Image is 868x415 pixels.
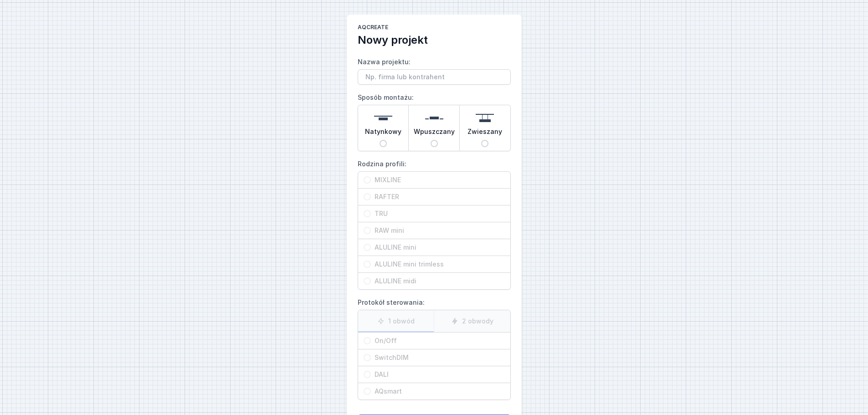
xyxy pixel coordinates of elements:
input: Nazwa projektu: [358,69,511,85]
input: Wpuszczany [431,140,438,147]
input: Zwieszany [481,140,488,147]
label: Nazwa projektu: [358,55,511,85]
img: suspended.svg [476,109,494,127]
span: Natynkowy [365,127,401,140]
img: recessed.svg [425,109,443,127]
h1: AQcreate [358,24,511,33]
label: Rodzina profili: [358,157,511,290]
label: Protokół sterowania: [358,295,511,400]
span: Zwieszany [467,127,502,140]
h2: Nowy projekt [358,33,511,47]
span: Wpuszczany [414,127,455,140]
label: Sposób montażu: [358,90,511,151]
input: Natynkowy [380,140,387,147]
img: surface.svg [374,109,392,127]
